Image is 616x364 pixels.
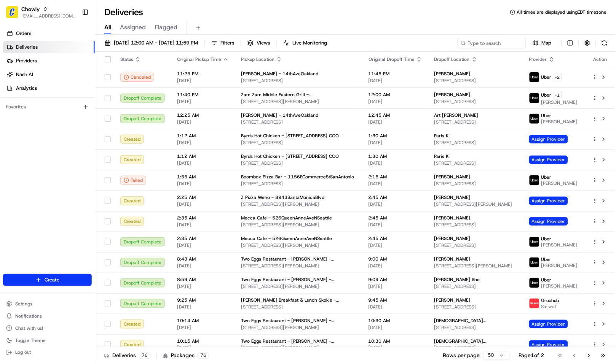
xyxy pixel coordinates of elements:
span: Two Eggs Restaurant - [PERSON_NAME] - [STREET_ADDRESS] [241,318,356,324]
img: uber-new-logo.jpeg [530,278,539,288]
span: Original Dropoff Time [369,56,415,62]
span: Uber [541,277,552,283]
span: Paris K [434,153,449,159]
span: [PERSON_NAME] [541,99,578,105]
div: Packages [163,352,209,359]
a: Analytics [3,82,95,94]
span: Dropoff Location [434,56,470,62]
span: [STREET_ADDRESS] [434,99,517,105]
button: +2 [553,73,562,81]
span: [DATE] [369,140,422,146]
span: Uber [541,256,552,262]
span: Provider [529,56,547,62]
button: Start new chat [129,75,139,84]
span: [STREET_ADDRESS] [434,304,517,310]
span: Views [257,40,270,46]
span: [STREET_ADDRESS] [434,242,517,248]
span: [PERSON_NAME] [434,256,471,262]
span: Nash AI [16,71,33,78]
img: uber-new-logo.jpeg [530,237,539,247]
div: Canceled [120,73,154,82]
span: Knowledge Base [15,110,58,118]
span: [STREET_ADDRESS] [434,160,517,166]
span: Two Eggs Restaurant - [PERSON_NAME] - [STREET_ADDRESS] [241,277,356,283]
div: 💻 [64,111,70,117]
span: [DATE] [177,222,229,228]
span: 11:25 PM [177,71,229,77]
button: [EMAIL_ADDRESS][DOMAIN_NAME] [21,13,76,19]
button: Map [529,38,555,48]
span: Flagged [155,23,177,32]
span: Map [542,40,552,46]
span: Providers [16,57,37,64]
button: Toggle Theme [3,335,92,346]
div: 76 [198,352,209,359]
span: Chat with us! [15,325,43,331]
img: 5e692f75ce7d37001a5d71f1 [530,299,539,308]
span: 2:35 AM [177,215,229,221]
span: [STREET_ADDRESS][PERSON_NAME] [241,263,356,269]
span: Analytics [16,85,37,92]
span: [STREET_ADDRESS][PERSON_NAME] [241,201,356,207]
span: [DATE] [369,304,422,310]
span: [DATE] [177,140,229,146]
span: [DATE] [369,263,422,269]
span: [DATE] [369,181,422,187]
span: [DATE] [177,160,229,166]
span: [DATE] [177,99,229,105]
span: [PERSON_NAME] [434,235,471,242]
span: [STREET_ADDRESS] [434,119,517,125]
span: [PERSON_NAME] [434,194,471,200]
span: Two Eggs Restaurant - [PERSON_NAME] - [STREET_ADDRESS] [241,338,356,344]
span: 2:45 AM [369,235,422,242]
span: Assigned [120,23,146,32]
span: Two Eggs Restaurant - [PERSON_NAME] - [STREET_ADDRESS] [241,256,356,262]
span: Assign Provider [529,217,568,226]
span: 8:59 AM [177,277,229,283]
span: [STREET_ADDRESS] [241,140,356,146]
span: 1:55 AM [177,174,229,180]
span: All [104,23,111,32]
button: Filters [208,38,238,48]
span: Uber [541,92,552,98]
span: [STREET_ADDRESS] [434,222,517,228]
a: Providers [3,55,95,67]
span: Uber [541,113,552,119]
span: [STREET_ADDRESS] [434,324,517,331]
span: [STREET_ADDRESS][PERSON_NAME] [241,324,356,331]
span: Log out [15,350,31,356]
span: [STREET_ADDRESS][PERSON_NAME] [241,242,356,248]
span: [DATE] [177,304,229,310]
span: [DATE] [369,119,422,125]
span: Assign Provider [529,156,568,164]
span: API Documentation [72,110,122,118]
span: 12:00 AM [369,92,422,98]
span: [STREET_ADDRESS] [241,181,356,187]
a: Nash AI [3,68,95,81]
span: [DATE] [369,78,422,84]
span: [DATE] [369,160,422,166]
span: 2:25 AM [177,194,229,200]
span: Deliveries [16,44,38,51]
span: [DATE] [369,222,422,228]
span: Uber [541,74,552,80]
span: Original Pickup Time [177,56,221,62]
span: 2:35 AM [177,235,229,242]
span: [STREET_ADDRESS] [434,283,517,289]
span: [STREET_ADDRESS][PERSON_NAME] [241,222,356,228]
span: Sarwat [541,304,559,310]
div: Page 1 of 2 [519,352,544,359]
button: Log out [3,347,92,358]
span: 11:40 PM [177,92,229,98]
span: [STREET_ADDRESS] [434,140,517,146]
span: Grubhub [541,297,559,304]
span: Orders [16,30,31,37]
span: Boombox Pizza Bar - 1156ECommerceStSanAntonio [241,174,354,180]
div: 76 [139,352,150,359]
span: [DATE] [369,345,422,351]
span: 2:45 AM [369,194,422,200]
span: [STREET_ADDRESS] [434,345,517,351]
span: 2:15 AM [369,174,422,180]
span: Create [45,277,59,283]
span: Assign Provider [529,340,568,349]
